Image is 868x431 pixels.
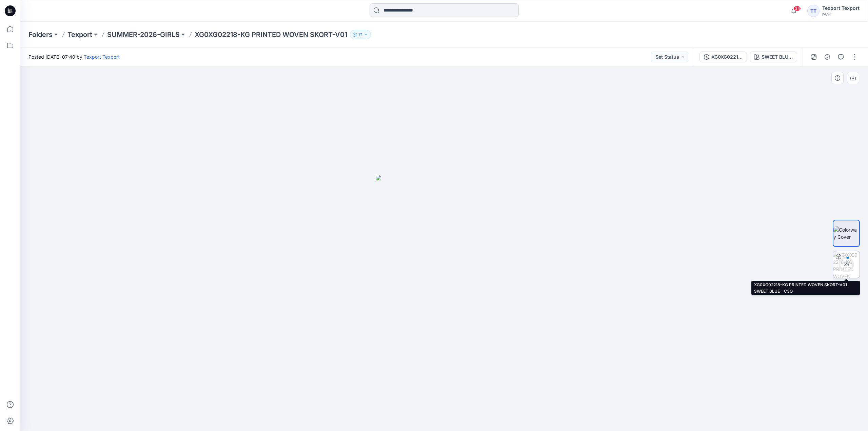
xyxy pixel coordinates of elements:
div: TT [807,5,820,17]
p: XG0XG02218-KG PRINTED WOVEN SKORT-V01 [195,30,347,39]
div: 5 % [838,261,854,267]
img: XG0XG02218-KG PRINTED WOVEN SKORT-V01 SWEET BLUE - C3Q [833,251,860,278]
p: 71 [358,31,362,38]
div: PVH [822,12,860,17]
span: 34 [793,6,801,11]
button: SWEET BLUE - C3Q [750,52,797,62]
a: Texport Texport [84,54,120,60]
span: Posted [DATE] 07:40 by [28,53,120,60]
button: Details [822,52,833,62]
img: Colorway Cover [833,226,859,240]
a: SUMMER-2026-GIRLS [107,30,180,39]
div: XG0XG02218-KG PRINTED WOVEN SKORT-V01 [711,53,743,61]
a: Texport [67,30,92,39]
button: 71 [350,30,371,39]
div: SWEET BLUE - C3Q [762,53,793,61]
div: Texport Texport [822,4,860,12]
button: XG0XG02218-KG PRINTED WOVEN SKORT-V01 [699,52,747,62]
a: Folders [28,30,53,39]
